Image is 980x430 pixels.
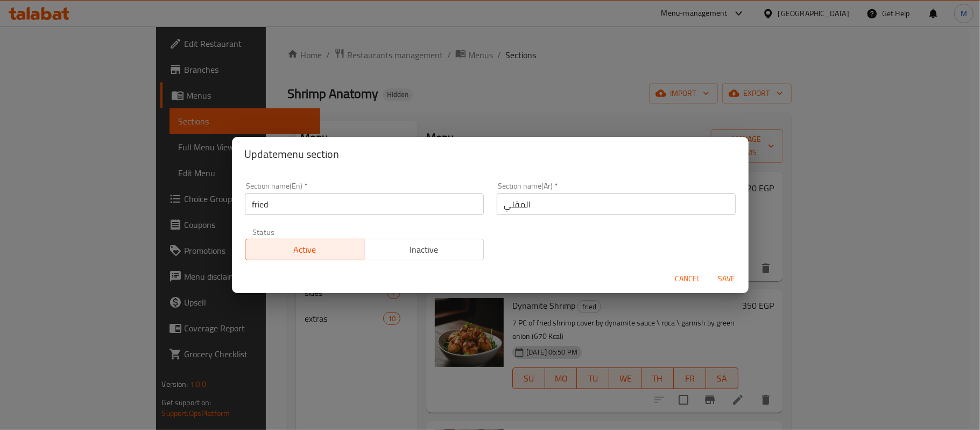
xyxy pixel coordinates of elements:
input: Please enter section name(ar) [497,193,736,215]
button: Save [710,269,744,289]
h2: Update menu section [245,145,736,163]
button: Cancel [671,269,706,289]
button: Active [245,239,365,260]
button: Inactive [364,239,484,260]
input: Please enter section name(en) [245,193,484,215]
span: Save [714,272,740,286]
span: Inactive [369,242,480,258]
span: Active [250,242,361,258]
span: Cancel [675,272,701,286]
